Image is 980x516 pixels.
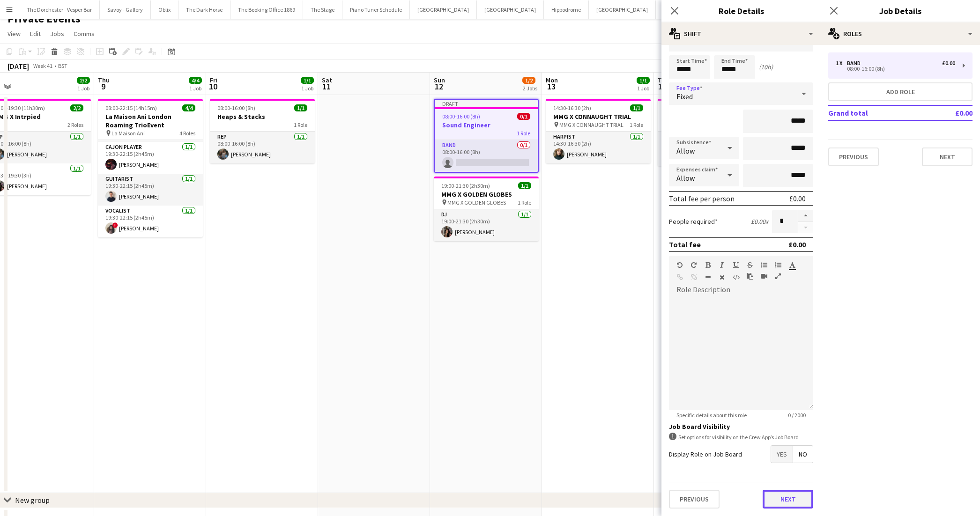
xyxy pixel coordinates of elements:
[105,104,157,111] span: 08:00-22:15 (14h15m)
[98,76,110,84] span: Thu
[658,112,763,121] h3: MMG X CONNAUGHT TRIAL
[7,12,81,26] h1: Private Events
[50,29,64,38] span: Jobs
[761,261,767,269] button: Unordered List
[434,76,445,84] span: Sun
[821,5,980,17] h3: Job Details
[546,132,651,163] app-card-role: Harpist1/114:30-16:30 (2h)[PERSON_NAME]
[771,446,793,463] span: Yes
[210,99,315,163] div: 08:00-16:00 (8h)1/1Heaps & Stacks1 RoleRep1/108:00-16:00 (8h)[PERSON_NAME]
[518,199,531,206] span: 1 Role
[432,81,445,92] span: 12
[294,121,307,128] span: 1 Role
[111,130,145,137] span: La Maison Ani
[719,273,725,281] button: Clear Formatting
[733,273,739,281] button: HTML Code
[517,113,530,120] span: 0/1
[733,261,739,269] button: Underline
[434,190,539,199] h3: MMG X GOLDEN GLOBES
[669,194,735,203] div: Total fee per person
[15,495,50,505] div: New group
[669,412,754,419] span: Specific details about this role
[342,0,410,19] button: Piano Tuner Schedule
[98,174,203,206] app-card-role: Guitarist1/119:30-22:15 (2h45m)[PERSON_NAME]
[656,81,668,92] span: 14
[435,140,538,172] app-card-role: Band0/108:00-16:00 (8h)
[669,217,718,226] label: People required
[77,85,89,92] div: 1 Job
[676,146,695,155] span: Allow
[522,77,535,84] span: 1/2
[98,142,203,174] app-card-role: Cajon Player1/119:30-22:15 (2h45m)[PERSON_NAME]
[828,147,879,166] button: Previous
[942,60,955,66] div: £0.00
[4,28,24,40] a: View
[210,76,217,84] span: Fri
[747,273,753,280] button: Paste as plain text
[98,206,203,237] app-card-role: Vocalist1/119:30-22:15 (2h45m)![PERSON_NAME]
[658,132,763,166] app-card-role: Cellist1/114:30-16:30 (2h)[PERSON_NAME] [PERSON_NAME]
[301,85,313,92] div: 1 Job
[301,77,314,84] span: 1/1
[847,60,864,66] div: Band
[630,104,643,111] span: 1/1
[112,222,118,228] span: !
[658,99,763,166] div: 14:30-16:30 (2h)1/1MMG X CONNAUGHT TRIAL MMG X CONNAUGHT TRIAL1 RoleCellist1/114:30-16:30 (2h)[PE...
[70,104,83,111] span: 2/2
[230,0,303,19] button: The Booking Office 1869
[442,113,480,120] span: 08:00-16:00 (8h)
[719,261,725,269] button: Italic
[630,121,643,128] span: 1 Role
[553,104,591,111] span: 14:30-16:30 (2h)
[928,105,973,120] td: £0.00
[546,112,651,121] h3: MMG X CONNAUGHT TRIAL
[676,92,693,101] span: Fixed
[793,446,813,463] span: No
[210,112,315,121] h3: Heaps & Stacks
[320,81,332,92] span: 11
[98,99,203,237] app-job-card: 08:00-22:15 (14h15m)4/4La Maison Ani London Roaming TrioEvent La Maison Ani4 RolesRep1/108:00-16:...
[559,121,624,128] span: MMG X CONNAUGHT TRIAL
[303,0,342,19] button: The Stage
[798,210,813,222] button: Increase
[434,177,539,241] app-job-card: 19:00-21:30 (2h30m)1/1MMG X GOLDEN GLOBES MMG X GOLDEN GLOBES1 RoleDJ1/119:00-21:30 (2h30m)[PERSO...
[658,76,668,84] span: Tue
[669,240,701,249] div: Total fee
[788,240,806,249] div: £0.00
[523,85,537,92] div: 2 Jobs
[97,81,110,92] span: 9
[294,104,307,111] span: 1/1
[178,0,230,19] button: The Dark Horse
[19,0,100,19] button: The Dorchester - Vesper Bar
[77,77,90,84] span: 2/2
[544,0,589,19] button: Hippodrome
[435,100,538,107] div: Draft
[179,130,195,137] span: 4 Roles
[7,61,29,71] div: [DATE]
[441,182,490,189] span: 19:00-21:30 (2h30m)
[98,112,203,129] h3: La Maison Ani London Roaming TrioEvent
[31,62,54,69] span: Week 41
[546,99,651,163] app-job-card: 14:30-16:30 (2h)1/1MMG X CONNAUGHT TRIAL MMG X CONNAUGHT TRIAL1 RoleHarpist1/114:30-16:30 (2h)[PE...
[705,261,711,269] button: Bold
[7,29,21,38] span: View
[67,121,83,128] span: 2 Roles
[676,261,683,269] button: Undo
[447,199,506,206] span: MMG X GOLDEN GLOBES
[775,261,781,269] button: Ordered List
[747,261,753,269] button: Strikethrough
[217,104,255,111] span: 08:00-16:00 (8h)
[410,0,477,19] button: [GEOGRAPHIC_DATA]
[434,99,539,173] app-job-card: Draft08:00-16:00 (8h)0/1Sound Engineer1 RoleBand0/108:00-16:00 (8h)
[836,66,955,71] div: 08:00-16:00 (8h)
[30,29,41,38] span: Edit
[517,130,530,137] span: 1 Role
[669,490,720,509] button: Previous
[322,76,332,84] span: Sat
[518,182,531,189] span: 1/1
[589,0,656,19] button: [GEOGRAPHIC_DATA]
[100,0,151,19] button: Savoy - Gallery
[751,217,768,226] div: £0.00 x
